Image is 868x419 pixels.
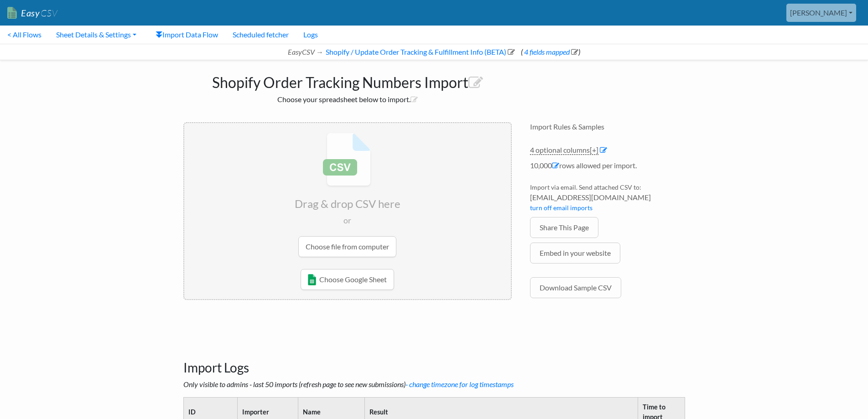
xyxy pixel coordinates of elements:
[523,47,578,56] a: 4 fields mapped
[405,380,514,388] a: - change timezone for log timestamps
[530,122,685,131] h4: Import Rules & Samples
[830,383,859,410] iframe: chat widget
[530,204,593,212] a: turn off email imports
[530,160,685,176] li: 10,000 rows allowed per import.
[7,4,57,22] a: EasyCSV
[530,145,598,155] a: 4 optional columns[+]
[183,95,512,103] h2: Choose your spreadsheet below to import.
[183,337,685,376] h3: Import Logs
[225,26,296,44] a: Scheduled fetcher
[530,217,598,238] a: Share This Page
[530,182,685,217] li: Import via email. Send attached CSV to:
[530,243,620,264] a: Embed in your website
[301,269,394,290] a: Choose Google Sheet
[148,26,225,44] a: Import Data Flow
[521,47,580,56] span: ( )
[288,47,323,56] i: EasyCSV →
[590,145,598,154] span: [+]
[296,26,325,44] a: Logs
[183,69,512,91] h1: Shopify Order Tracking Numbers Import
[49,26,144,44] a: Sheet Details & Settings
[324,47,515,56] a: Shopify / Update Order Tracking & Fulfillment Info (BETA)
[183,380,514,388] i: Only visible to admins - last 50 imports (refresh page to see new submissions)
[530,277,621,298] a: Download Sample CSV
[40,7,57,19] span: CSV
[530,192,685,203] span: [EMAIL_ADDRESS][DOMAIN_NAME]
[786,4,856,22] a: [PERSON_NAME]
